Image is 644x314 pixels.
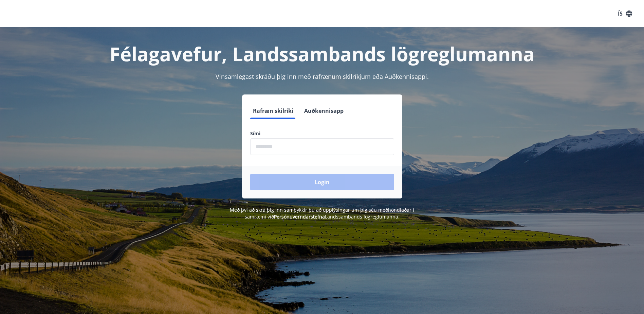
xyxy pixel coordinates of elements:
button: Auðkennisapp [301,103,346,119]
span: Með því að skrá þig inn samþykkir þú að upplýsingar um þig séu meðhöndlaðar í samræmi við Landssa... [230,207,414,220]
label: Sími [250,130,394,137]
button: Rafræn skilríki [250,103,296,119]
button: ÍS [614,7,636,20]
h1: Félagavefur, Landssambands lögreglumanna [86,41,558,67]
a: Persónuverndarstefna [274,213,325,220]
span: Vinsamlegast skráðu þig inn með rafrænum skilríkjum eða Auðkennisappi. [216,72,429,81]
